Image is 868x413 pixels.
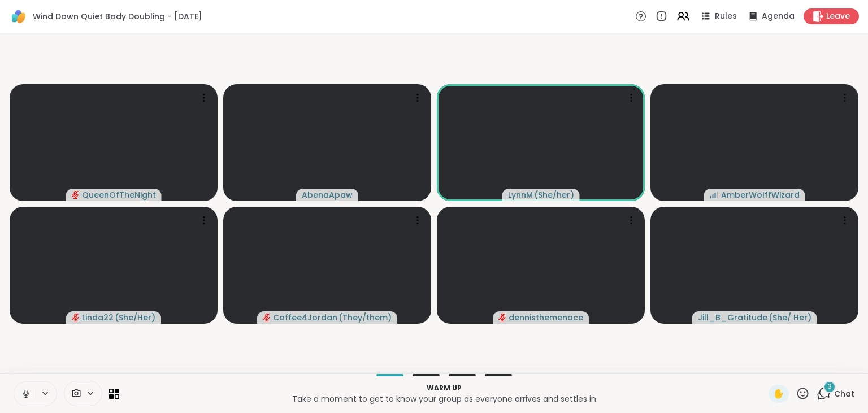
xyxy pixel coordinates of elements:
[773,387,784,401] span: ✋
[834,388,854,399] span: Chat
[509,312,583,323] span: dennisthemenace
[82,312,114,323] span: Linda22
[826,11,850,22] span: Leave
[126,393,762,405] p: Take a moment to get to know your group as everyone arrives and settles in
[72,191,80,199] span: audio-muted
[115,312,155,323] span: ( She/Her )
[126,383,762,393] p: Warm up
[715,11,737,22] span: Rules
[338,312,392,323] span: ( They/them )
[534,189,574,201] span: ( She/her )
[769,312,811,323] span: ( She/ Her )
[82,189,156,201] span: QueenOfTheNight
[263,314,271,321] span: audio-muted
[498,314,506,321] span: audio-muted
[302,189,353,201] span: AbenaApaw
[273,312,337,323] span: Coffee4Jordan
[721,189,800,201] span: AmberWolffWizard
[33,11,202,22] span: Wind Down Quiet Body Doubling - [DATE]
[828,382,832,392] span: 3
[9,7,28,26] img: ShareWell Logomark
[508,189,533,201] span: LynnM
[72,314,80,321] span: audio-muted
[762,11,795,22] span: Agenda
[698,312,767,323] span: Jill_B_Gratitude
